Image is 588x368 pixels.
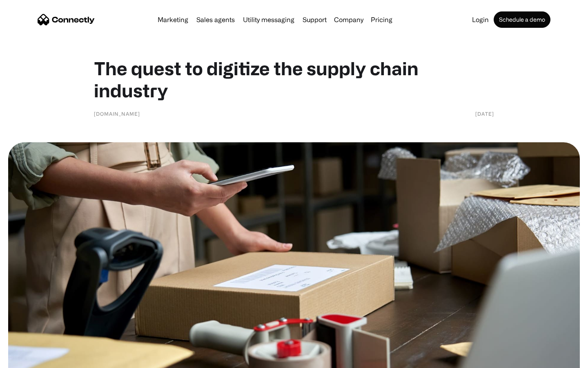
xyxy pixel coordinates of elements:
[334,14,363,25] div: Company
[240,16,298,23] a: Utility messaging
[193,16,238,23] a: Sales agents
[154,16,192,23] a: Marketing
[367,16,396,23] a: Pricing
[494,11,550,28] a: Schedule a demo
[94,57,494,101] h1: The quest to digitize the supply chain industry
[8,354,49,365] aside: Language selected: English
[469,16,492,23] a: Login
[475,110,494,118] div: [DATE]
[299,16,330,23] a: Support
[94,110,140,118] div: [DOMAIN_NAME]
[16,354,49,365] ul: Language list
